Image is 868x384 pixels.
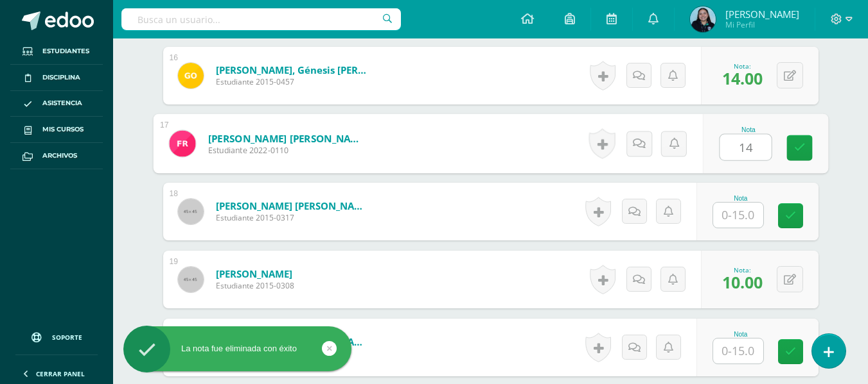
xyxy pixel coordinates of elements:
[10,65,103,91] a: Disciplina
[10,38,103,65] a: Estudiantes
[208,131,366,145] a: [PERSON_NAME] [PERSON_NAME]
[725,19,799,30] span: Mi Perfil
[216,212,370,223] span: Estudiante 2015-0317
[216,63,370,76] a: [PERSON_NAME], Génesis [PERSON_NAME]
[720,135,771,160] input: 0-15.0
[713,338,763,363] input: 0-15.0
[216,199,370,212] a: [PERSON_NAME] [PERSON_NAME]
[10,117,103,143] a: Mis cursos
[42,98,82,108] span: Asistencia
[42,124,84,135] span: Mis cursos
[713,195,769,202] div: Nota
[36,369,85,378] span: Cerrar panel
[208,145,366,156] span: Estudiante 2022-0110
[722,67,763,89] span: 14.00
[10,91,103,117] a: Asistencia
[52,333,82,342] span: Soporte
[42,46,89,56] span: Estudiantes
[690,6,716,32] img: 8c46c7f4271155abb79e2bc50b6ca956.png
[216,280,294,291] span: Estudiante 2015-0308
[178,63,204,88] img: 711eba6c381675a46f0a45886ed83a1e.png
[123,343,351,355] div: La nota fue eliminada con éxito
[178,199,204,224] img: 45x45
[722,265,763,274] div: Nota:
[722,271,763,293] span: 10.00
[178,267,204,292] img: 45x45
[42,151,77,161] span: Archivos
[216,76,370,87] span: Estudiante 2015-0457
[713,331,769,338] div: Nota
[10,143,103,169] a: Archivos
[722,62,763,71] div: Nota:
[15,320,98,351] a: Soporte
[216,267,294,280] a: [PERSON_NAME]
[121,8,401,30] input: Busca un usuario...
[713,203,763,228] input: 0-15.0
[42,72,80,83] span: Disciplina
[725,8,799,21] span: [PERSON_NAME]
[169,130,195,156] img: ee984dabe880584f7b7f0a794c4ecbe4.png
[719,126,777,133] div: Nota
